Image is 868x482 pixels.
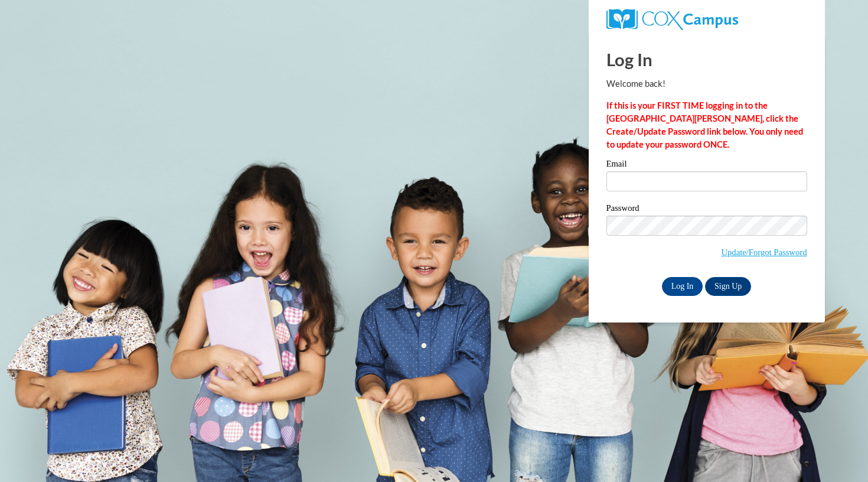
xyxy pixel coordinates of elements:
[705,277,751,296] a: Sign Up
[606,159,807,171] label: Email
[662,277,703,296] input: Log In
[606,77,807,90] p: Welcome back!
[721,247,807,257] a: Update/Forgot Password
[606,9,738,30] img: COX Campus
[606,47,807,71] h1: Log In
[606,100,803,149] strong: If this is your FIRST TIME logging in to the [GEOGRAPHIC_DATA][PERSON_NAME], click the Create/Upd...
[606,14,738,24] a: COX Campus
[606,204,807,216] label: Password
